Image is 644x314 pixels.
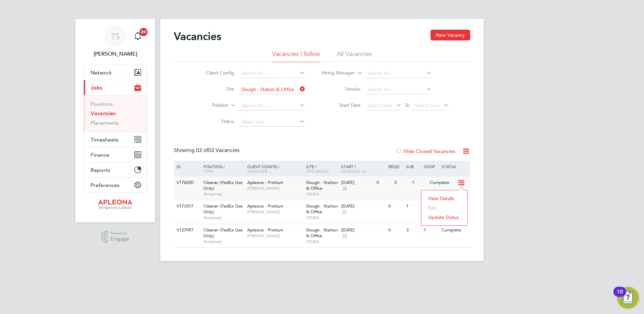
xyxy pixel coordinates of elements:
[91,69,112,76] span: Network
[410,177,428,189] div: 1
[203,227,243,239] span: Cleaner (FedEx Use Only)
[246,161,304,177] div: Client Config /
[617,292,623,301] div: 10
[395,148,455,154] label: Hide Closed Vacancies
[341,203,385,209] div: [DATE]
[239,117,305,127] input: Select one
[195,70,234,76] label: Client Config
[440,161,469,172] div: Status
[422,224,440,237] div: 1
[247,233,303,239] span: [PERSON_NAME]
[131,26,144,47] a: 20
[405,200,422,213] div: 1
[247,180,283,185] span: Apleona - Pretium
[203,191,244,197] span: Temporary
[387,161,404,172] div: Reqd
[306,239,338,244] span: FEDEX
[190,102,228,109] label: Position
[425,203,464,213] li: Edit
[174,147,241,154] div: Showing
[272,50,320,62] li: Vacancies I follow
[428,177,457,189] div: Complete
[306,168,329,174] span: Site Group
[174,30,221,43] h2: Vacancies
[196,147,239,154] span: 03 Vacancies
[341,209,348,215] span: 37
[111,32,120,41] span: TS
[195,118,234,124] label: Status
[341,186,348,191] span: 38
[316,70,355,76] label: Hiring Manager
[91,136,119,143] span: Timesheets
[368,102,392,108] span: Select date
[425,213,464,222] li: Update Status
[175,161,198,172] div: ID
[365,85,432,94] input: Search for...
[195,86,234,92] label: Site
[198,161,246,177] div: Position /
[84,132,147,147] button: Timesheets
[322,102,361,108] label: Start Date
[387,224,404,237] div: 0
[422,161,440,172] div: Conf
[91,110,116,117] a: Vacancies
[239,85,305,94] input: Search for...
[247,203,283,209] span: Apleona - Pretium
[322,86,361,92] label: Vendor
[110,230,129,236] span: Powered by
[341,180,373,186] div: [DATE]
[175,200,198,213] div: V173317
[387,200,404,213] div: 0
[84,162,147,177] button: Reports
[196,147,208,154] span: 03 of
[91,101,113,107] a: Positions
[306,180,338,191] span: Slough - Station & Office
[203,215,244,220] span: Temporary
[415,102,440,108] span: Select date
[175,177,198,189] div: V176020
[340,161,387,178] div: Start /
[203,239,244,244] span: Temporary
[84,95,147,132] div: Jobs
[306,203,338,215] span: Slough - Station & Office
[175,224,198,237] div: V127097
[375,177,392,189] div: 0
[341,233,348,239] span: 33
[425,194,464,203] li: View Details
[341,227,385,233] div: [DATE]
[91,85,102,91] span: Jobs
[430,30,470,40] button: New Vacancy
[84,147,147,162] button: Finance
[306,191,338,197] span: FEDEX
[91,182,120,188] span: Preferences
[110,236,129,242] span: Engage
[405,161,422,172] div: Sub
[84,178,147,192] button: Preferences
[203,168,213,174] span: Type
[239,69,305,78] input: Search for...
[405,224,422,237] div: 3
[403,101,412,109] span: To
[84,80,147,95] button: Jobs
[84,26,147,58] a: TS[PERSON_NAME]
[84,50,147,58] span: Tracy Sellick
[239,101,305,111] input: Search for...
[91,120,119,126] a: Placements
[91,152,109,158] span: Finance
[393,177,410,189] div: 5
[304,161,340,177] div: Site /
[365,69,432,78] input: Search for...
[247,168,267,174] span: Manager
[75,19,155,222] nav: Main navigation
[247,186,303,191] span: [PERSON_NAME]
[306,215,338,220] span: FEDEX
[101,230,130,243] a: Powered byEngage
[247,209,303,215] span: [PERSON_NAME]
[84,199,147,210] a: Go to home page
[247,227,283,233] span: Apleona - Pretium
[203,180,243,191] span: Cleaner (FedEx Use Only)
[139,28,148,36] span: 20
[341,168,360,174] span: Vendors
[203,203,243,215] span: Cleaner (FedEx Use Only)
[440,224,469,237] div: Complete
